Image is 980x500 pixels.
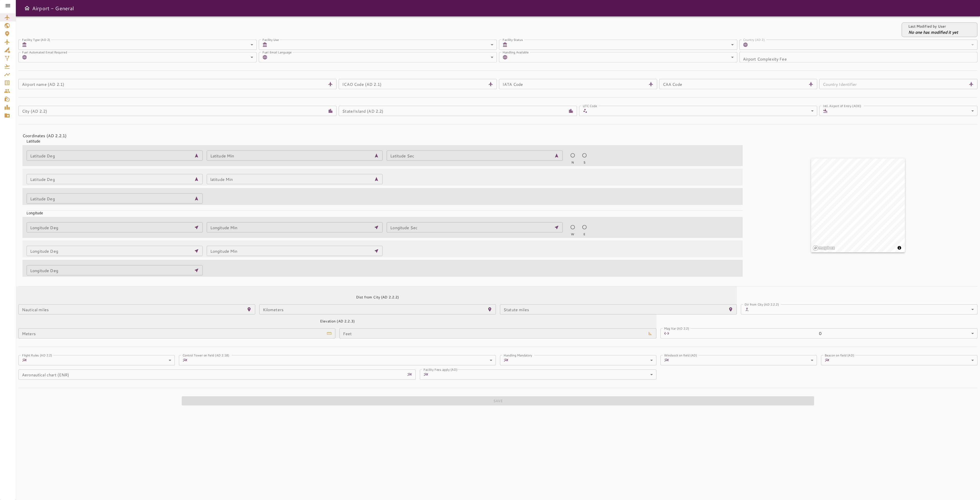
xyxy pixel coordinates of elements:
[22,133,739,139] h4: Coordinates (AD 2.2.1)
[583,160,585,165] span: S
[503,50,529,54] label: Handling Available
[182,353,229,357] label: Control Tower on field (AD 2.18)
[811,158,905,252] canvas: Map
[571,232,574,237] span: W
[262,50,292,54] label: Fuel Email Language
[825,353,854,357] label: Beacon on field (AD)
[22,3,32,13] button: Open drawer
[743,37,765,42] label: Country (AD 2)
[813,245,835,251] a: Mapbox logo
[320,319,355,324] h6: Elevation (AD 2.2.3)
[356,295,399,300] h6: Dist from City (AD 2.2.2)
[32,4,74,12] h6: Airport - General
[830,106,977,116] div: ​
[583,232,585,237] span: E
[262,37,279,42] label: Facility Use
[908,29,958,35] p: No one has modified it yet
[22,37,50,42] label: Facility Type (AD 2)
[503,37,523,42] label: Facility Status
[22,353,52,357] label: Flight Rules (AD 2.2)
[22,135,743,144] div: Latitude
[423,367,457,371] label: Facility Fees apply (AD)
[896,245,902,251] button: Toggle attribution
[504,353,532,357] label: Handling Mandatory
[583,103,597,108] label: UTC Code
[823,103,861,108] label: Intl. Airport of Entry (AOE)
[744,302,779,306] label: Dir from City (AD 2.2.2)
[664,326,689,330] label: Mag Var (AD 2.2)
[22,50,67,54] label: Fuel Automated Email Required
[22,206,743,216] div: Longitude
[664,353,697,357] label: Windsock on field (AD)
[671,328,977,339] div: 0
[571,160,574,165] span: N
[908,24,958,29] p: Last Modified by User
